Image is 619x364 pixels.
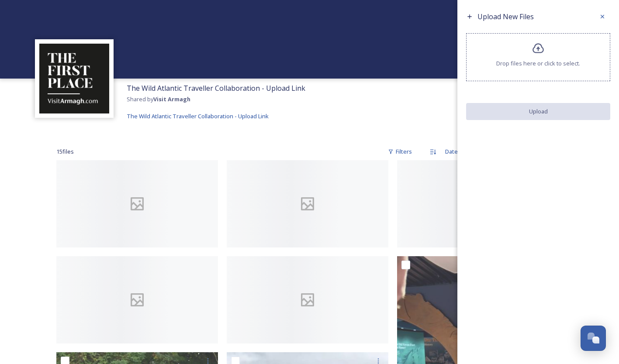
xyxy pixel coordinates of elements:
div: Filters [384,143,416,160]
span: The Wild Atlantic Traveller Collaboration - Upload Link [127,83,305,93]
strong: Visit Armagh [153,95,190,103]
span: Upload New Files [477,12,534,21]
button: Upload [466,103,610,120]
button: Open Chat [581,326,606,351]
span: Drop files here or click to select. [496,59,580,68]
span: The Wild Atlantic Traveller Collaboration - Upload Link [127,112,269,120]
span: 15 file s [56,148,74,156]
a: The Wild Atlantic Traveller Collaboration - Upload Link [127,111,269,121]
div: Date Created [441,143,485,160]
img: THE-FIRST-PLACE-VISIT-ARMAGH.COM-BLACK.jpg [39,44,109,113]
span: Shared by [127,95,190,103]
